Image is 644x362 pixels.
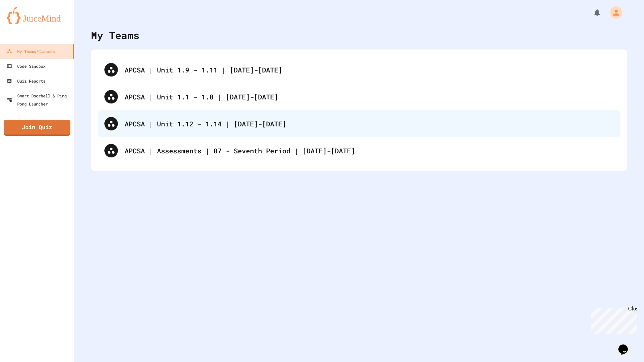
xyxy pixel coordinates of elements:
[7,77,45,85] div: Quiz Reports
[125,65,614,75] div: APCSA | Unit 1.9 - 1.11 | [DATE]-[DATE]
[125,146,614,156] div: APCSA | Assessments | 07 - Seventh Period | [DATE]-[DATE]
[7,47,55,55] div: My Teams/Classes
[125,119,614,129] div: APCSA | Unit 1.12 - 1.14 | [DATE]-[DATE]
[125,92,614,102] div: APCSA | Unit 1.1 - 1.8 | [DATE]-[DATE]
[616,335,637,355] iframe: chat widget
[3,3,46,43] div: Chat with us now!Close
[7,62,45,70] div: Code Sandbox
[98,137,620,164] div: APCSA | Assessments | 07 - Seventh Period | [DATE]-[DATE]
[98,83,620,110] div: APCSA | Unit 1.1 - 1.8 | [DATE]-[DATE]
[4,120,70,136] a: Join Quiz
[588,306,637,334] iframe: chat widget
[7,92,71,108] div: Smart Doorbell & Ping Pong Launcher
[7,7,67,24] img: logo-orange.svg
[98,110,620,137] div: APCSA | Unit 1.12 - 1.14 | [DATE]-[DATE]
[581,7,603,18] div: My Notifications
[91,28,139,43] div: My Teams
[603,5,624,20] div: My Account
[98,56,620,83] div: APCSA | Unit 1.9 - 1.11 | [DATE]-[DATE]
